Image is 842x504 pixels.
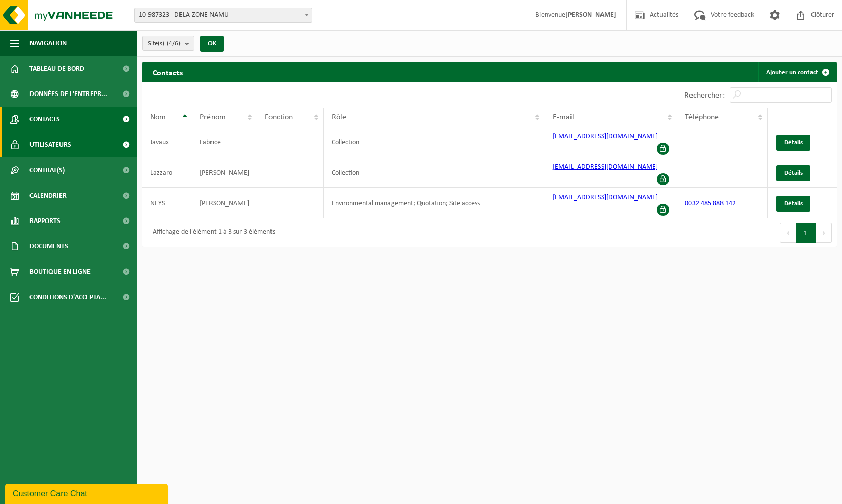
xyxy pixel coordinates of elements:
[29,81,107,107] span: Données de l'entrepr...
[29,259,91,285] span: Boutique en ligne
[553,113,574,121] span: E-mail
[29,208,61,234] span: Rapports
[29,183,67,208] span: Calendrier
[142,62,193,82] h2: Contacts
[776,196,810,212] a: Détails
[142,36,194,51] button: Site(s)(4/6)
[553,194,658,201] a: [EMAIL_ADDRESS][DOMAIN_NAME]
[29,285,106,310] span: Conditions d'accepta...
[565,11,616,19] strong: [PERSON_NAME]
[780,223,796,243] button: Previous
[29,107,60,132] span: Contacts
[167,40,181,47] count: (4/6)
[553,163,658,171] a: [EMAIL_ADDRESS][DOMAIN_NAME]
[135,8,312,22] span: 10-987323 - DELA-ZONE NAMU
[200,113,226,121] span: Prénom
[29,234,68,259] span: Documents
[685,200,736,207] a: 0032 485 888 142
[192,188,257,218] td: [PERSON_NAME]
[5,482,170,504] iframe: chat widget
[148,36,181,51] span: Site(s)
[142,157,192,188] td: Lazzaro
[784,139,803,146] span: Détails
[332,113,346,121] span: Rôle
[685,113,719,121] span: Téléphone
[816,223,832,243] button: Next
[796,223,816,243] button: 1
[29,132,71,157] span: Utilisateurs
[192,127,257,157] td: Fabrice
[324,188,545,218] td: Environmental management; Quotation; Site access
[142,188,192,218] td: NEYS
[142,127,192,157] td: Javaux
[147,224,275,242] div: Affichage de l'élément 1 à 3 sur 3 éléments
[324,157,545,188] td: Collection
[553,133,658,140] a: [EMAIL_ADDRESS][DOMAIN_NAME]
[200,36,224,52] button: OK
[29,30,67,56] span: Navigation
[776,135,810,151] a: Détails
[192,157,257,188] td: [PERSON_NAME]
[684,91,725,100] label: Rechercher:
[150,113,166,121] span: Nom
[758,62,836,82] a: Ajouter un contact
[784,200,803,207] span: Détails
[29,157,65,183] span: Contrat(s)
[265,113,293,121] span: Fonction
[324,127,545,157] td: Collection
[776,165,810,181] a: Détails
[134,8,312,23] span: 10-987323 - DELA-ZONE NAMU
[784,170,803,176] span: Détails
[29,56,84,81] span: Tableau de bord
